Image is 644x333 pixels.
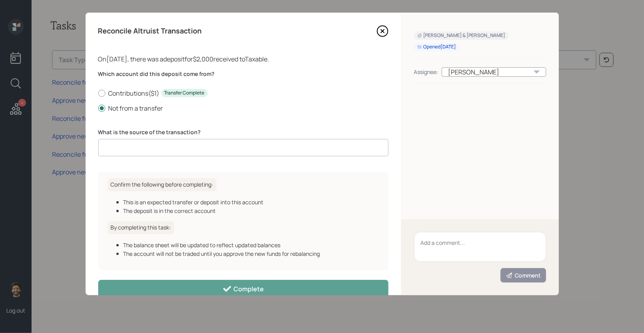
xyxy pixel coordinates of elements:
[417,32,506,39] div: [PERSON_NAME] & [PERSON_NAME]
[123,198,379,206] div: This is an expected transfer or deposit into this account
[123,207,379,215] div: The deposit is in the correct account
[123,250,379,258] div: The account will not be traded until you approve the new funds for rebalancing
[442,67,546,77] div: [PERSON_NAME]
[98,54,388,64] div: On [DATE] , there was a deposit for $2,000 received to Taxable .
[500,268,546,283] button: Comment
[98,280,388,298] button: Complete
[98,70,388,78] label: Which account did this deposit come from?
[108,178,217,191] h6: Confirm the following before completing:
[98,89,388,98] label: Contributions ( $1 )
[414,68,439,76] div: Assignee:
[506,272,541,279] div: Comment
[123,241,379,249] div: The balance sheet will be updated to reflect updated balances
[98,128,388,136] label: What is the source of the transaction?
[98,104,388,113] label: Not from a transfer
[98,27,202,35] h4: Reconcile Altruist Transaction
[222,284,264,294] div: Complete
[417,44,456,50] div: Opened [DATE]
[108,221,174,234] h6: By completing this task:
[164,90,205,96] div: Transfer Complete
